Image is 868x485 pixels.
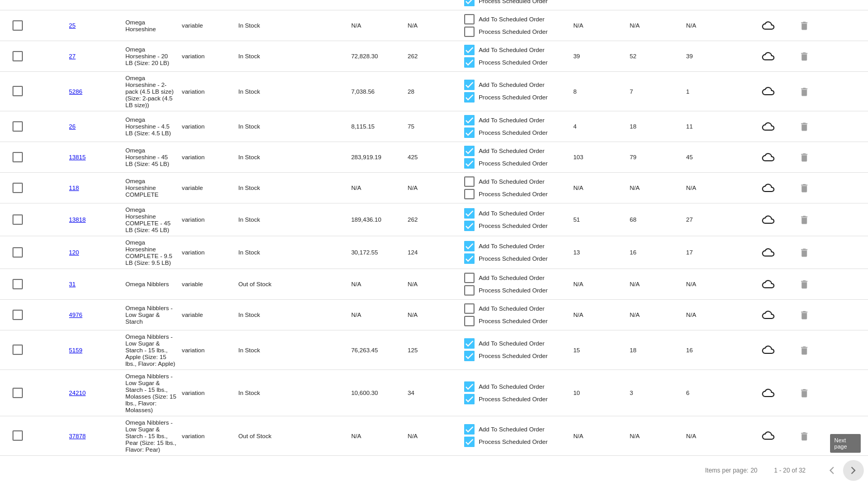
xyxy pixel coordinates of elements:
[69,280,76,287] a: 31
[686,387,743,399] mat-cell: 6
[743,151,794,163] mat-icon: cloud_queue
[629,278,686,290] mat-cell: N/A
[69,432,86,439] a: 37878
[479,220,548,232] span: Process Scheduled Order
[238,19,295,31] mat-cell: In Stock
[799,118,811,134] mat-icon: delete
[573,213,630,225] mat-cell: 51
[573,344,630,356] mat-cell: 15
[238,430,295,442] mat-cell: Out of Stock
[351,151,408,163] mat-cell: 283,919.19
[69,22,76,29] a: 25
[125,278,182,290] mat-cell: Omega Nibblers
[743,120,794,133] mat-icon: cloud_queue
[182,246,239,258] mat-cell: variation
[407,344,464,356] mat-cell: 125
[479,284,548,297] span: Process Scheduled Order
[686,182,743,194] mat-cell: N/A
[799,180,811,196] mat-icon: delete
[69,347,83,353] a: 5159
[238,344,295,356] mat-cell: In Stock
[629,50,686,62] mat-cell: 52
[629,19,686,31] mat-cell: N/A
[629,151,686,163] mat-cell: 79
[407,151,464,163] mat-cell: 425
[351,387,408,399] mat-cell: 10,600.30
[629,387,686,399] mat-cell: 3
[479,114,545,126] span: Add To Scheduled Order
[479,79,545,91] span: Add To Scheduled Order
[799,385,811,401] mat-icon: delete
[125,330,182,369] mat-cell: Omega Nibblers - Low Sugar & Starch - 15 lbs., Apple (Size: 15 lbs., Flavor: Apple)
[822,460,843,481] button: Previous page
[799,244,811,260] mat-icon: delete
[774,467,806,474] div: 1 - 20 of 32
[843,460,864,481] button: Next page
[799,342,811,358] mat-icon: delete
[238,120,295,132] mat-cell: In Stock
[573,387,630,399] mat-cell: 10
[238,309,295,321] mat-cell: In Stock
[743,246,794,259] mat-icon: cloud_queue
[743,85,794,97] mat-icon: cloud_queue
[743,19,794,32] mat-icon: cloud_queue
[182,19,239,31] mat-cell: variable
[407,387,464,399] mat-cell: 34
[686,246,743,258] mat-cell: 17
[479,436,548,448] span: Process Scheduled Order
[799,48,811,64] mat-icon: delete
[125,113,182,139] mat-cell: Omega Horseshine - 4.5 LB (Size: 4.5 LB)
[238,246,295,258] mat-cell: In Stock
[69,123,76,130] a: 26
[69,88,83,95] a: 5286
[479,315,548,327] span: Process Scheduled Order
[686,85,743,97] mat-cell: 1
[182,50,239,62] mat-cell: variation
[125,16,182,35] mat-cell: Omega Horseshine
[407,19,464,31] mat-cell: N/A
[69,53,76,59] a: 27
[479,423,545,436] span: Add To Scheduled Order
[479,157,548,170] span: Process Scheduled Order
[182,151,239,163] mat-cell: variation
[479,145,545,157] span: Add To Scheduled Order
[573,120,630,132] mat-cell: 4
[629,213,686,225] mat-cell: 68
[479,272,545,284] span: Add To Scheduled Order
[125,416,182,455] mat-cell: Omega Nibblers - Low Sugar & Starch - 15 lbs., Pear (Size: 15 lbs., Flavor: Pear)
[479,393,548,405] span: Process Scheduled Order
[743,429,794,442] mat-icon: cloud_queue
[351,430,408,442] mat-cell: N/A
[479,380,545,393] span: Add To Scheduled Order
[407,85,464,97] mat-cell: 28
[799,17,811,33] mat-icon: delete
[125,302,182,327] mat-cell: Omega Nibblers - Low Sugar & Starch
[629,246,686,258] mat-cell: 16
[743,213,794,226] mat-icon: cloud_queue
[686,344,743,356] mat-cell: 16
[686,120,743,132] mat-cell: 11
[238,387,295,399] mat-cell: In Stock
[479,302,545,315] span: Add To Scheduled Order
[125,370,182,416] mat-cell: Omega Nibblers - Low Sugar & Starch - 15 lbs., Molasses (Size: 15 lbs., Flavor: Molasses)
[182,182,239,194] mat-cell: variable
[573,50,630,62] mat-cell: 39
[479,91,548,104] span: Process Scheduled Order
[238,85,295,97] mat-cell: In Stock
[743,50,794,62] mat-icon: cloud_queue
[479,126,548,139] span: Process Scheduled Order
[629,85,686,97] mat-cell: 7
[125,203,182,236] mat-cell: Omega Horseshine COMPLETE - 45 LB (Size: 45 LB)
[407,182,464,194] mat-cell: N/A
[573,246,630,258] mat-cell: 13
[125,144,182,170] mat-cell: Omega Horseshine - 45 LB (Size: 45 LB)
[743,387,794,399] mat-icon: cloud_queue
[407,120,464,132] mat-cell: 75
[799,307,811,323] mat-icon: delete
[573,85,630,97] mat-cell: 8
[407,278,464,290] mat-cell: N/A
[125,175,182,200] mat-cell: Omega Horseshine COMPLETE
[799,276,811,292] mat-icon: delete
[69,216,86,223] a: 13818
[629,120,686,132] mat-cell: 18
